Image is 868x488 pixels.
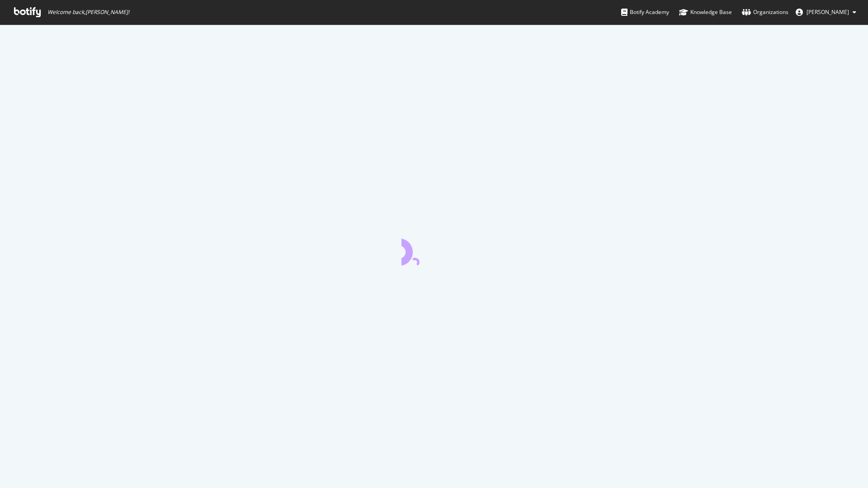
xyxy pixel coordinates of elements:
div: Botify Academy [621,8,669,17]
div: Organizations [742,8,788,17]
button: [PERSON_NAME] [788,5,863,19]
div: animation [401,233,467,265]
span: Welcome back, [PERSON_NAME] ! [47,9,129,16]
div: Knowledge Base [679,8,732,17]
span: joanna duchesne [807,8,849,16]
